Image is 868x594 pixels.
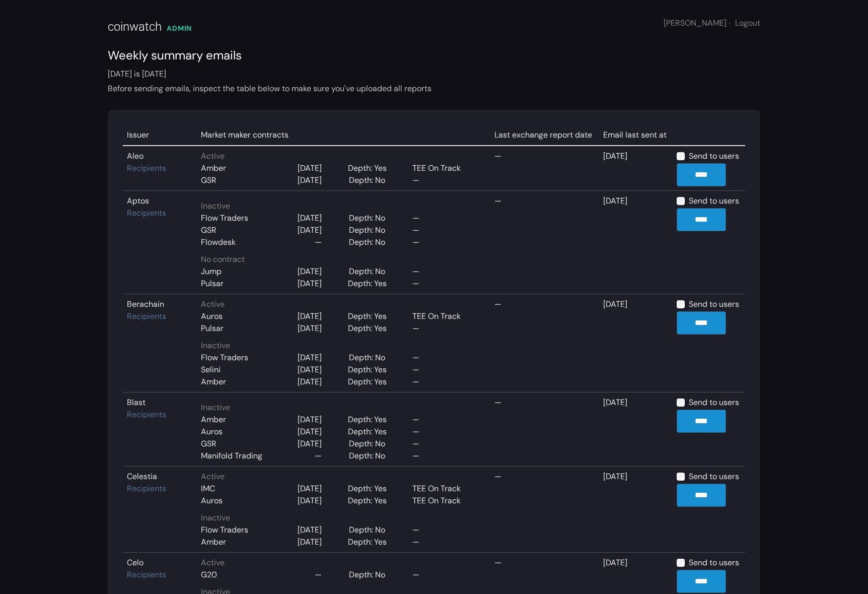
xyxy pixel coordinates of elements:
[127,569,166,580] a: Recipients
[298,495,322,507] div: [DATE]
[201,376,226,388] div: Amber
[348,376,392,388] div: Depth: Yes
[412,162,478,174] div: TEE On Track
[298,224,322,236] div: [DATE]
[127,311,166,321] a: Recipients
[689,397,739,409] label: Send to users
[201,364,221,376] div: Selini
[349,212,390,224] div: Depth: No
[412,536,478,548] div: —
[490,467,599,553] td: —
[315,450,322,462] div: —
[201,438,216,450] div: GSR
[201,471,486,483] div: Active
[108,83,760,95] div: Before sending emails, inspect the table below to make sure you've uploaded all reports
[298,376,322,388] div: [DATE]
[735,18,760,28] a: Logout
[201,524,248,536] div: Flow Traders
[412,426,478,438] div: —
[127,195,149,206] a: Aptos
[201,536,226,548] div: Amber
[298,352,322,364] div: [DATE]
[348,495,392,507] div: Depth: Yes
[201,310,223,322] div: Auros
[349,524,390,536] div: Depth: No
[315,236,322,248] div: —
[201,266,222,278] div: Jump
[201,236,236,248] div: Flowdesk
[412,212,478,224] div: —
[298,524,322,536] div: [DATE]
[298,364,322,376] div: [DATE]
[201,512,486,524] div: Inactive
[490,125,599,146] td: Last exchange report date
[599,125,673,146] td: Email last sent at
[298,322,322,335] div: [DATE]
[349,174,390,186] div: Depth: No
[123,125,197,146] td: Issuer
[412,322,478,335] div: —
[412,495,478,507] div: TEE On Track
[348,426,392,438] div: Depth: Yes
[201,569,217,581] div: G20
[348,483,392,495] div: Depth: Yes
[412,524,478,536] div: —
[201,322,224,335] div: Pulsar
[349,352,390,364] div: Depth: No
[127,397,146,408] a: Blast
[729,18,731,28] span: ·
[201,298,486,310] div: Active
[689,150,739,162] label: Send to users
[490,392,599,467] td: —
[201,224,216,236] div: GSR
[201,340,486,352] div: Inactive
[349,450,390,462] div: Depth: No
[412,364,478,376] div: —
[348,414,392,426] div: Depth: Yes
[201,253,486,266] div: No contract
[412,278,478,290] div: —
[298,414,322,426] div: [DATE]
[298,310,322,322] div: [DATE]
[664,17,760,29] div: [PERSON_NAME]
[348,310,392,322] div: Depth: Yes
[412,569,478,581] div: —
[201,557,486,569] div: Active
[201,450,262,462] div: Manifold Trading
[490,146,599,191] td: —
[127,208,166,218] a: Recipients
[412,414,478,426] div: —
[127,299,164,309] a: Berachain
[599,191,673,294] td: [DATE]
[348,536,392,548] div: Depth: Yes
[298,438,322,450] div: [DATE]
[108,68,760,95] div: [DATE] is [DATE]
[201,426,223,438] div: Auros
[490,294,599,392] td: —
[412,236,478,248] div: —
[298,536,322,548] div: [DATE]
[201,352,248,364] div: Flow Traders
[348,322,392,335] div: Depth: Yes
[689,298,739,310] label: Send to users
[490,191,599,294] td: —
[349,569,390,581] div: Depth: No
[197,125,490,146] td: Market maker contracts
[412,352,478,364] div: —
[167,23,192,34] div: ADMIN
[315,569,322,581] div: —
[201,212,248,224] div: Flow Traders
[201,174,216,186] div: GSR
[349,224,390,236] div: Depth: No
[298,162,322,174] div: [DATE]
[298,212,322,224] div: [DATE]
[108,18,162,36] div: coinwatch
[412,483,478,495] div: TEE On Track
[127,151,143,161] a: Aleo
[127,163,166,173] a: Recipients
[349,438,390,450] div: Depth: No
[298,483,322,495] div: [DATE]
[349,236,390,248] div: Depth: No
[599,146,673,191] td: [DATE]
[599,392,673,467] td: [DATE]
